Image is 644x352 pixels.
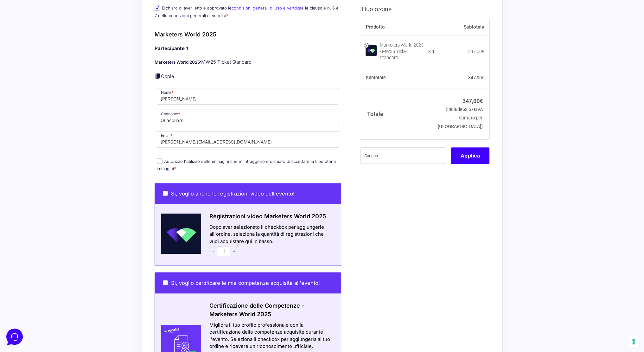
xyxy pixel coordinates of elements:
[360,19,435,35] th: Prodotto
[41,57,93,62] span: Inizia una conversazione
[10,35,23,48] img: dark
[474,107,476,112] span: €
[468,49,484,54] bdi: 347,00
[155,73,161,79] a: Copia i dettagli dell'acquirente
[435,19,490,35] th: Subtotale
[14,92,104,99] input: Cerca un articolo...
[428,48,435,55] strong: × 1
[360,5,489,13] h3: Il tuo ordine
[163,191,168,196] input: Si, voglio anche le registrazioni video dell'evento!
[155,45,341,52] h4: Partecipante 1
[480,98,483,104] span: €
[19,212,30,218] p: Home
[462,107,476,112] span: 62,57
[209,302,304,317] span: Certificazione delle Competenze - Marketers World 2025
[451,147,489,164] button: Applica
[481,49,484,54] span: €
[155,59,341,66] p: MW25 Ticket Standard
[67,79,117,84] a: Apri Centro Assistenza
[5,327,24,346] iframe: Customerly Messenger Launcher
[44,203,83,218] button: Messaggi
[628,336,639,347] button: Le tue preferenze relative al consenso per le tecnologie di tracciamento
[209,213,326,220] span: Registrazioni video Marketers World 2025
[155,5,160,11] input: Dichiaro di aver letto e approvato lecondizioni generali di uso e venditae le clausole n. 6 e 7 d...
[462,98,483,104] bdi: 347,00
[209,322,333,350] div: Migliora il tuo profilo professionale con la certificazione delle competenze acquisite durante l'...
[83,203,122,218] button: Aiuto
[163,280,168,285] input: Sì, voglio certificare le mie competenze acquisite all'evento!
[230,246,238,256] span: +
[171,280,320,286] span: Sì, voglio certificare le mie competenze acquisite all'evento!
[481,75,484,80] span: €
[201,224,341,258] div: Dopo aver selezionato il checkbox per aggiungerle all'ordine, seleziona la quantità di registrazi...
[161,73,174,79] a: Copia
[157,159,336,171] label: Autorizzo l'utilizzo delle immagini che mi ritraggono e dichiaro di accettare la Liberatoria imma...
[5,203,44,218] button: Home
[360,68,435,88] th: Subtotale
[155,60,201,65] strong: Marketers World 2025:
[171,190,295,197] span: Si, voglio anche le registrazioni video dell'evento!
[10,53,117,66] button: Inizia una conversazione
[380,42,424,61] div: Marketers World 2025 - MW25 Ticket Standard
[10,25,54,30] span: Le tue conversazioni
[217,246,230,256] input: 1
[5,5,106,15] h2: Ciao da Marketers 👋
[55,212,72,218] p: Messaggi
[438,107,483,130] small: (include IVA stimato per [GEOGRAPHIC_DATA])
[20,35,33,48] img: dark
[155,5,339,18] label: Dichiaro di aver letto e approvato le e le clausole n. 6 e 7 delle condizioni generali di vendita
[155,214,201,254] img: Schermata-2022-04-11-alle-18.28.41.png
[360,147,446,164] input: Coupon
[10,79,49,84] span: Trova una risposta
[366,45,377,56] img: Marketers World 2025 - MW25 Ticket Standard
[155,30,341,39] h3: Marketers World 2025
[157,158,163,164] input: Autorizzo l'utilizzo delle immagini che mi ritraggono e dichiaro di accettare la Liberatoria imma...
[468,75,484,80] bdi: 347,00
[360,88,435,139] th: Totale
[232,5,301,10] a: condizioni generali di uso e vendita
[209,246,217,256] span: -
[30,35,43,48] img: dark
[98,212,107,218] p: Aiuto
